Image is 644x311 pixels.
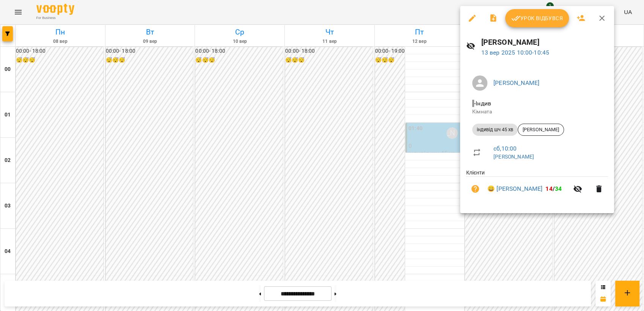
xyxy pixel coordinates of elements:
h6: [PERSON_NAME] [481,36,608,48]
button: Урок відбувся [505,9,569,27]
div: [PERSON_NAME] [518,124,564,136]
button: Візит ще не сплачено. Додати оплату? [466,180,484,198]
span: 34 [555,185,562,192]
span: індивід шч 45 хв [472,126,518,133]
span: Урок відбувся [511,14,563,23]
a: сб , 10:00 [493,145,517,152]
b: / [545,185,562,192]
a: 😀 [PERSON_NAME] [487,184,542,193]
span: 14 [545,185,552,192]
a: [PERSON_NAME] [493,154,534,160]
ul: Клієнти [466,169,608,204]
a: 13 вер 2025 10:00-10:45 [481,49,549,56]
span: - Індив [472,100,493,107]
span: [PERSON_NAME] [518,126,564,133]
p: Кімната [472,108,602,116]
a: [PERSON_NAME] [493,79,539,86]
